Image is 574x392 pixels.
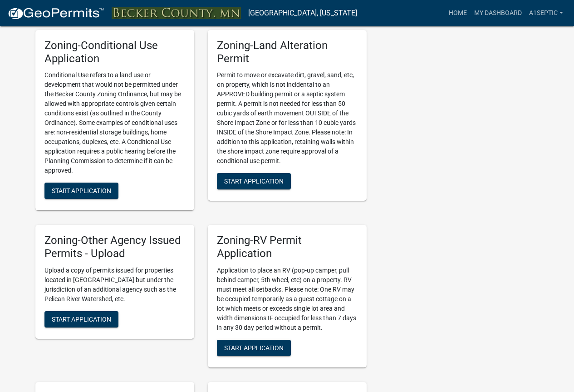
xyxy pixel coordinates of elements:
a: [GEOGRAPHIC_DATA], [US_STATE] [248,5,357,21]
span: Start Application [52,187,111,194]
h5: Zoning-Land Alteration Permit [217,39,358,65]
h5: Zoning-Conditional Use Application [44,39,185,65]
h5: Zoning-Other Agency Issued Permits - Upload [44,234,185,260]
button: Start Application [44,311,118,327]
span: Start Application [224,344,284,352]
span: Start Application [224,178,284,185]
p: Conditional Use refers to a land use or development that would not be permitted under the Becker ... [44,70,185,175]
a: A1SEPTIC [525,5,567,22]
img: Becker County, Minnesota [112,7,241,19]
p: Upload a copy of permits issued for properties located in [GEOGRAPHIC_DATA] but under the jurisdi... [44,266,185,304]
p: Permit to move or excavate dirt, gravel, sand, etc, on property, which is not incidental to an AP... [217,70,358,166]
span: Start Application [52,316,111,323]
p: Application to place an RV (pop-up camper, pull behind camper, 5th wheel, etc) on a property. RV ... [217,266,358,332]
button: Start Application [44,183,118,199]
a: My Dashboard [471,5,525,22]
a: Home [445,5,471,22]
button: Start Application [217,340,291,356]
button: Start Application [217,173,291,189]
h5: Zoning-RV Permit Application [217,234,358,260]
